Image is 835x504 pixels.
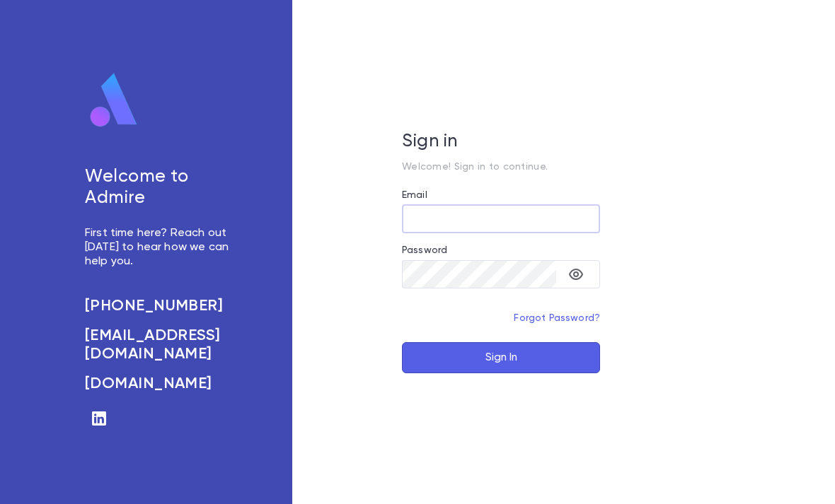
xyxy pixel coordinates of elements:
[85,167,236,209] h5: Welcome to Admire
[85,72,143,129] img: logo
[402,245,447,256] label: Password
[85,327,236,363] a: [EMAIL_ADDRESS][DOMAIN_NAME]
[514,313,600,323] a: Forgot Password?
[562,260,590,288] button: toggle password visibility
[402,342,600,373] button: Sign In
[85,297,236,315] a: [PHONE_NUMBER]
[402,161,600,172] p: Welcome! Sign in to continue.
[85,226,236,269] p: First time here? Reach out [DATE] to hear how we can help you.
[402,189,427,201] label: Email
[85,375,236,393] a: [DOMAIN_NAME]
[402,131,600,153] h5: Sign in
